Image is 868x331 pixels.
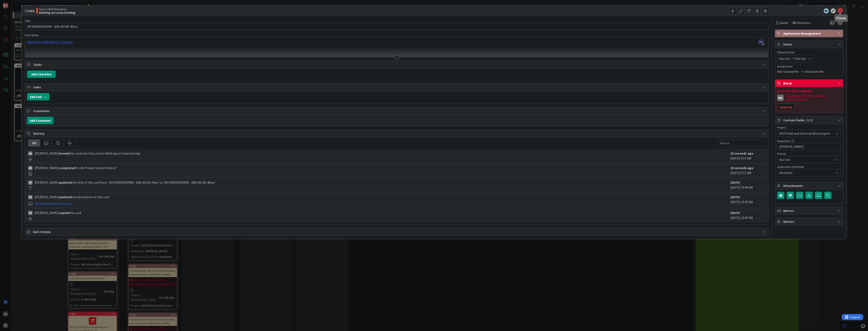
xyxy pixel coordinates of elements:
[783,219,836,224] span: Metrics
[779,56,790,61] span: Not Set
[25,8,34,13] span: ID
[28,180,33,185] div: RH
[777,50,841,55] span: Planned Dates
[35,195,109,199] span: [PERSON_NAME] the description of this card
[28,166,33,170] div: RH
[33,85,761,90] span: Links
[39,11,75,14] b: Waiting on Issue Solving
[59,195,71,199] b: updated
[35,165,117,170] span: [PERSON_NAME] 'Is the Project name filled in?'
[777,104,795,111] button: Unblock
[779,170,834,175] span: Windchill
[28,195,33,199] div: RH
[730,151,765,161] div: [DATE] 9:17 AM
[718,139,765,147] input: Search...
[783,42,836,47] span: Dates
[730,195,765,206] div: [DATE] 10:47 AM
[730,195,740,199] b: [DATE]
[730,165,765,176] div: [DATE] 9:17 AM
[777,69,799,74] span: Not Started Yet
[28,211,33,215] div: RH
[783,31,836,36] span: Application Management
[9,1,19,6] span: Support
[730,211,740,215] b: [DATE]
[730,180,740,184] b: [DATE]
[27,93,50,100] button: Add Link
[27,117,53,124] button: Add Comment
[35,151,140,156] span: [PERSON_NAME] this card into this column Waiting on Issue Solving
[730,166,753,170] b: 23 seconds ago
[836,16,846,20] h5: Close
[33,108,761,113] span: Comments
[27,71,56,78] button: Add Checklist
[59,180,71,184] b: updated
[59,166,75,170] b: completed
[795,56,806,61] span: Not Set
[783,183,836,188] span: Attachments
[25,33,39,37] span: Description
[59,211,69,215] b: copied
[783,118,836,123] span: Custom Fields
[805,69,824,74] span: Not Done Yet
[777,139,790,143] label: Requester
[730,151,753,155] b: 22 seconds ago
[806,118,813,122] span: ( 3/4 )
[783,81,836,86] span: Block
[28,9,34,13] b: 1816
[797,20,810,25] span: Watchers
[730,180,765,190] div: [DATE] 10:49 AM
[777,152,841,155] div: Priority
[33,131,761,136] span: History
[779,20,789,25] span: Owner
[783,208,836,213] span: Mirrors
[786,94,841,101] div: Blocked by [PERSON_NAME] [DATE] 9:18 AM
[27,40,73,44] a: BMC Helix ITSM [DATE] | Incident
[28,151,33,156] div: RH
[39,8,75,11] span: Team CAD/PLM Kanban
[35,180,216,185] span: [PERSON_NAME] the title of this card from 'INC000000250990 - A08-60140-46xx' to 'INC000000250990 ...
[758,39,764,45] span: RH
[59,151,69,155] b: moved
[777,126,841,129] div: Project
[777,94,784,101] div: RH
[25,19,30,23] label: Title
[25,23,769,30] input: type card name here...
[33,229,761,234] span: Exit Criteria
[35,210,81,215] span: [PERSON_NAME] this card
[777,165,841,168] div: Application (CAD/PLM)
[777,64,841,69] span: Actual Dates
[777,89,841,92] div: Incorrect files supplied.
[33,62,761,67] span: Tasks
[28,140,40,147] div: All
[35,201,72,206] a: Show Updated Description
[779,131,832,136] span: AUTOCAD and External Work import
[779,157,832,163] span: Not Set
[730,210,765,221] div: [DATE] 10:47 AM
